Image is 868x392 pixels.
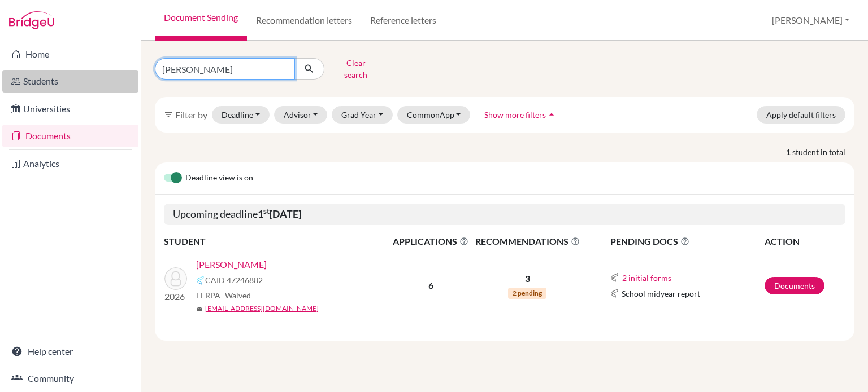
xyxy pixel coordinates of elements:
[164,267,187,290] img: Wang, Alice
[9,11,54,29] img: Bridge-U
[2,125,138,147] a: Documents
[2,340,138,363] a: Help center
[324,54,387,83] button: Clear search
[274,106,328,124] button: Advisor
[2,43,138,65] a: Home
[196,289,251,301] span: FERPA
[332,106,393,124] button: Grad Year
[164,290,187,303] p: 2026
[757,106,845,124] button: Apply default filters
[786,146,792,158] strong: 1
[212,106,270,124] button: Deadline
[258,208,301,220] b: 1 [DATE]
[764,234,845,249] th: ACTION
[164,234,390,249] th: STUDENT
[546,109,557,120] i: arrow_drop_up
[196,258,267,271] a: [PERSON_NAME]
[475,106,567,124] button: Show more filtersarrow_drop_up
[484,110,546,120] span: Show more filters
[2,70,138,93] a: Students
[610,289,619,298] img: Common App logo
[390,235,471,248] span: APPLICATIONS
[472,272,583,285] p: 3
[2,152,138,175] a: Analytics
[2,98,138,120] a: Universities
[767,10,854,31] button: [PERSON_NAME]
[428,280,433,290] b: 6
[622,271,672,284] button: 2 initial forms
[472,235,583,248] span: RECOMMENDATIONS
[175,109,207,120] span: Filter by
[792,146,854,158] span: student in total
[196,306,203,312] span: mail
[397,106,471,124] button: CommonApp
[205,303,319,314] a: [EMAIL_ADDRESS][DOMAIN_NAME]
[205,274,263,286] span: CAID 47246882
[196,276,205,285] img: Common App logo
[610,273,619,282] img: Common App logo
[622,288,700,299] span: School midyear report
[263,206,270,215] sup: st
[508,288,546,299] span: 2 pending
[610,235,763,248] span: PENDING DOCS
[185,171,253,185] span: Deadline view is on
[164,110,173,119] i: filter_list
[155,58,295,80] input: Find student by name...
[220,290,251,300] span: - Waived
[765,277,824,294] a: Documents
[164,204,845,225] h5: Upcoming deadline
[2,367,138,390] a: Community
